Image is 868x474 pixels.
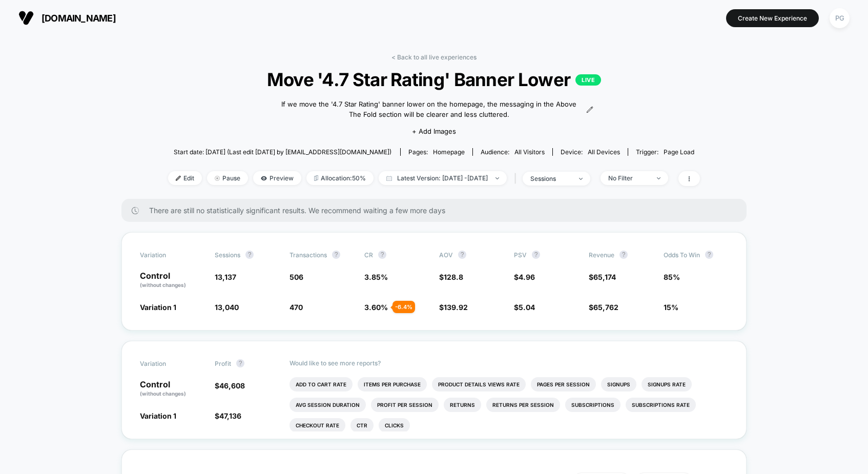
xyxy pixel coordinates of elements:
[593,303,618,312] span: 65,762
[512,171,523,186] span: |
[439,303,468,312] span: $
[140,282,186,288] span: (without changes)
[378,251,386,259] button: ?
[565,398,621,412] li: Subscriptions
[519,303,535,312] span: 5.04
[412,127,456,135] span: + Add Images
[481,148,545,156] div: Audience:
[408,148,465,156] div: Pages:
[588,148,620,156] span: all devices
[514,148,545,156] span: All Visitors
[830,8,850,28] div: PG
[608,174,649,182] div: No Filter
[432,377,526,391] li: Product Details Views Rate
[514,251,527,259] span: PSV
[290,251,327,259] span: Transactions
[530,175,571,182] div: sessions
[18,10,34,26] img: Visually logo
[215,360,231,367] span: Profit
[215,303,239,312] span: 13,040
[619,251,628,259] button: ?
[589,303,618,312] span: $
[519,273,535,281] span: 4.96
[371,398,439,412] li: Profit Per Session
[657,177,660,179] img: end
[253,171,301,185] span: Preview
[636,148,694,156] div: Trigger:
[168,171,202,185] span: Edit
[15,10,119,26] button: [DOMAIN_NAME]
[439,273,463,281] span: $
[514,273,535,281] span: $
[593,273,616,281] span: 65,174
[531,377,596,391] li: Pages Per Session
[626,398,696,412] li: Subscriptions Rate
[664,303,678,312] span: 15%
[195,69,673,90] span: Move '4.7 Star Rating' Banner Lower
[245,251,254,259] button: ?
[364,303,388,312] span: 3.60 %
[433,148,465,156] span: homepage
[290,377,353,391] li: Add To Cart Rate
[705,251,713,259] button: ?
[364,251,373,259] span: CR
[664,273,680,281] span: 85%
[514,303,535,312] span: $
[149,206,726,215] span: There are still no statistically significant results. We recommend waiting a few more days
[236,359,244,367] button: ?
[140,359,196,367] span: Variation
[306,171,374,185] span: Allocation: 50%
[642,377,692,391] li: Signups Rate
[379,171,507,185] span: Latest Version: [DATE] - [DATE]
[601,377,636,391] li: Signups
[664,148,694,156] span: Page Load
[350,418,374,432] li: Ctr
[290,303,303,312] span: 470
[392,301,415,313] div: - 6.4 %
[589,273,616,281] span: $
[589,251,614,259] span: Revenue
[386,176,392,181] img: calendar
[140,411,176,420] span: Variation 1
[215,381,245,390] span: $
[215,251,240,259] span: Sessions
[140,390,186,397] span: (without changes)
[290,418,345,432] li: Checkout Rate
[140,380,204,398] p: Control
[444,398,481,412] li: Returns
[379,418,410,432] li: Clicks
[495,177,499,179] img: end
[174,148,391,156] span: Start date: [DATE] (Last edit [DATE] by [EMAIL_ADDRESS][DOMAIN_NAME])
[332,251,340,259] button: ?
[532,251,540,259] button: ?
[215,411,241,420] span: $
[176,176,181,181] img: edit
[207,171,248,185] span: Pause
[444,303,468,312] span: 139.92
[290,273,303,281] span: 506
[391,53,477,61] a: < Back to all live experiences
[458,251,466,259] button: ?
[140,272,204,289] p: Control
[575,74,601,86] p: LIVE
[314,175,318,181] img: rebalance
[42,13,116,24] span: [DOMAIN_NAME]
[290,359,728,367] p: Would like to see more reports?
[140,251,196,259] span: Variation
[664,251,720,259] span: Odds to Win
[219,381,245,390] span: 46,608
[439,251,453,259] span: AOV
[358,377,427,391] li: Items Per Purchase
[215,176,220,181] img: end
[579,178,583,180] img: end
[486,398,560,412] li: Returns Per Session
[275,99,584,119] span: If we move the '4.7 Star Rating' banner lower on the homepage, the messaging in the Above The Fol...
[215,273,236,281] span: 13,137
[444,273,463,281] span: 128.8
[826,8,853,29] button: PG
[364,273,388,281] span: 3.85 %
[140,303,176,312] span: Variation 1
[726,9,819,27] button: Create New Experience
[219,411,241,420] span: 47,136
[290,398,366,412] li: Avg Session Duration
